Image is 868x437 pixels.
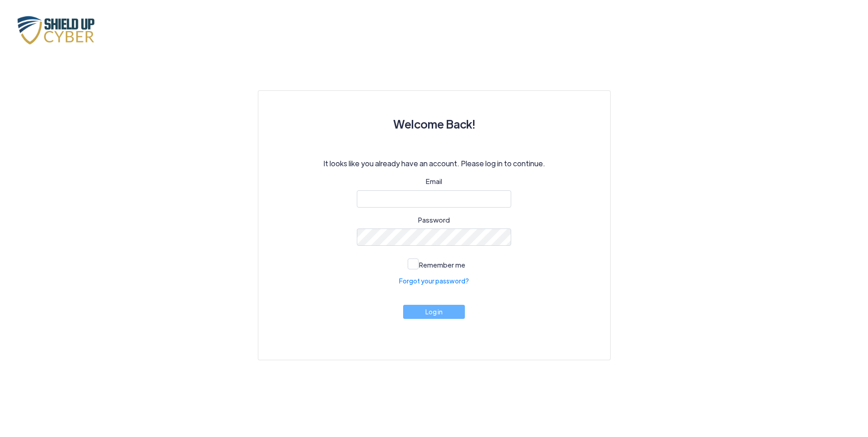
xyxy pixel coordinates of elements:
[418,215,450,225] label: Password
[14,13,104,47] img: x7pemu0IxLxkcbZJZdzx2HwkaHwO9aaLS0XkQIJL.png
[419,260,465,269] span: Remember me
[403,305,465,319] button: Log in
[280,158,588,169] p: It looks like you already have an account. Please log in to continue.
[399,276,469,286] a: Forgot your password?
[280,113,588,135] h3: Welcome Back!
[426,176,442,187] label: Email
